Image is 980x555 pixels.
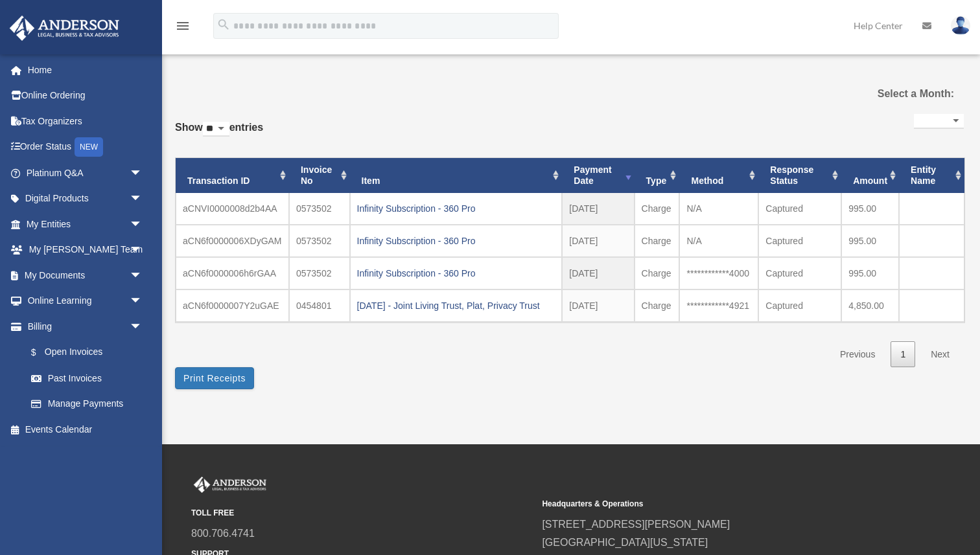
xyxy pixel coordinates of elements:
[951,16,970,35] img: User Pic
[176,193,289,225] td: aCNVI0000008d2b4AA
[357,264,555,282] div: Infinity Subscription - 360 Pro
[9,237,162,263] a: My [PERSON_NAME] Teamarrow_drop_down
[191,506,533,520] small: TOLL FREE
[289,225,350,257] td: 0573502
[841,257,899,289] td: 995.00
[289,257,350,289] td: 0573502
[842,85,954,103] label: Select a Month:
[357,199,555,218] div: Infinity Subscription - 360 Pro
[635,289,680,322] td: Charge
[635,257,680,289] td: Charge
[9,134,162,161] a: Order StatusNEW
[562,193,634,225] td: [DATE]
[191,528,255,539] a: 800.706.4741
[9,57,162,83] a: Home
[18,365,156,391] a: Past Invoices
[562,158,634,193] th: Payment Date: activate to sort column ascending
[75,137,103,157] div: NEW
[679,158,758,193] th: Method: activate to sort column ascending
[357,232,555,250] div: Infinity Subscription - 360 Pro
[18,391,162,417] a: Manage Payments
[758,225,841,257] td: Captured
[289,193,350,225] td: 0573502
[9,313,162,339] a: Billingarrow_drop_down
[9,83,162,109] a: Online Ordering
[921,341,959,368] a: Next
[679,193,758,225] td: N/A
[758,193,841,225] td: Captured
[891,341,915,368] a: 1
[9,262,162,288] a: My Documentsarrow_drop_down
[38,345,45,361] span: $
[841,158,899,193] th: Amount: activate to sort column ascending
[758,158,841,193] th: Response Status: activate to sort column ascending
[679,225,758,257] td: N/A
[130,160,156,187] span: arrow_drop_down
[899,158,964,193] th: Entity Name: activate to sort column ascending
[130,313,156,340] span: arrow_drop_down
[758,257,841,289] td: Captured
[130,186,156,212] span: arrow_drop_down
[289,289,350,322] td: 0454801
[841,289,899,322] td: 4,850.00
[357,297,555,315] div: [DATE] - Joint Living Trust, Plat, Privacy Trust
[562,289,634,322] td: [DATE]
[289,158,350,193] th: Invoice No: activate to sort column ascending
[9,416,162,442] a: Events Calendar
[542,497,883,511] small: Headquarters & Operations
[841,225,899,257] td: 995.00
[841,193,899,225] td: 995.00
[542,537,708,548] a: [GEOGRAPHIC_DATA][US_STATE]
[830,341,885,368] a: Previous
[635,193,680,225] td: Charge
[758,289,841,322] td: Captured
[175,23,191,34] a: menu
[18,339,162,366] a: $Open Invoices
[350,158,563,193] th: Item: activate to sort column ascending
[203,122,229,137] select: Showentries
[542,519,730,530] a: [STREET_ADDRESS][PERSON_NAME]
[9,211,162,237] a: My Entitiesarrow_drop_down
[9,186,162,212] a: Digital Productsarrow_drop_down
[175,367,254,389] button: Print Receipts
[130,237,156,264] span: arrow_drop_down
[176,257,289,289] td: aCN6f0000006h6rGAA
[191,477,269,493] img: Anderson Advisors Platinum Portal
[562,257,634,289] td: [DATE]
[9,108,162,134] a: Tax Organizers
[130,211,156,238] span: arrow_drop_down
[635,225,680,257] td: Charge
[176,289,289,322] td: aCN6f0000007Y2uGAE
[175,18,191,34] i: menu
[176,158,289,193] th: Transaction ID: activate to sort column ascending
[9,160,162,186] a: Platinum Q&Aarrow_drop_down
[562,225,634,257] td: [DATE]
[130,262,156,289] span: arrow_drop_down
[216,17,231,32] i: search
[176,225,289,257] td: aCN6f0000006XDyGAM
[6,16,123,41] img: Anderson Advisors Platinum Portal
[9,288,162,314] a: Online Learningarrow_drop_down
[130,288,156,315] span: arrow_drop_down
[635,158,680,193] th: Type: activate to sort column ascending
[175,119,263,150] label: Show entries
